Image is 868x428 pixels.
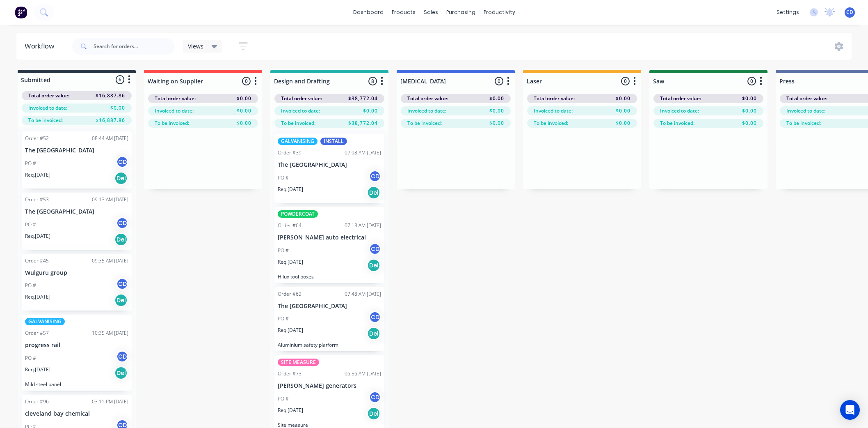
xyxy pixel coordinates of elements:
span: Total order value: [534,95,575,102]
p: Req. [DATE] [25,171,50,179]
div: Order #6207:48 AM [DATE]The [GEOGRAPHIC_DATA]PO #CDReq.[DATE]DelAluminium safety platform [274,287,384,352]
span: $0.00 [237,120,251,127]
div: 09:35 AM [DATE] [92,257,128,265]
p: Wulguru group [25,269,128,276]
span: $0.00 [237,107,251,115]
a: dashboard [349,6,388,18]
img: Factory [15,6,27,18]
div: CD [116,350,128,363]
span: $0.00 [489,120,504,127]
div: Order #62 [278,290,302,298]
p: Mild steel panel [25,381,128,387]
div: CD [116,156,128,168]
div: Order #73 [278,370,302,377]
div: Del [114,294,128,307]
div: 03:11 PM [DATE] [92,398,128,405]
div: Del [114,366,128,380]
div: Del [367,327,380,340]
div: POWDERCOAT [278,210,318,218]
input: Search for orders... [94,38,175,55]
span: Total order value: [660,95,701,102]
span: To be invoiced: [155,120,189,127]
div: GALVANISINGOrder #5710:35 AM [DATE]progress railPO #CDReq.[DATE]DelMild steel panel [22,315,132,391]
p: Req. [DATE] [278,407,303,414]
span: To be invoiced: [786,120,821,127]
p: Site measure [278,422,381,428]
div: CD [369,170,381,182]
p: PO # [25,160,36,167]
div: Order #64 [278,222,302,229]
span: Invoiced to date: [28,104,67,112]
div: Del [367,186,380,199]
div: POWDERCOATOrder #6407:13 AM [DATE][PERSON_NAME] auto electricalPO #CDReq.[DATE]DelHilux tool boxes [274,207,384,283]
span: $16,887.86 [96,117,125,124]
p: Req. [DATE] [25,366,50,373]
div: 09:13 AM [DATE] [92,196,128,203]
span: CD [846,9,853,16]
span: $0.00 [363,107,378,115]
p: Req. [DATE] [278,327,303,334]
div: settings [772,6,803,18]
div: Del [114,233,128,246]
div: CD [369,311,381,323]
p: progress rail [25,342,128,349]
div: Del [367,407,380,420]
p: PO # [25,282,36,289]
span: To be invoiced: [660,120,694,127]
div: purchasing [442,6,480,18]
div: Order #5208:44 AM [DATE]The [GEOGRAPHIC_DATA]PO #CDReq.[DATE]Del [22,131,132,189]
div: CD [116,278,128,290]
div: 07:08 AM [DATE] [345,149,381,156]
span: Invoiced to date: [281,107,320,115]
span: Total order value: [407,95,448,102]
p: The [GEOGRAPHIC_DATA] [25,208,128,215]
div: 10:35 AM [DATE] [92,329,128,337]
span: Invoiced to date: [407,107,446,115]
p: Req. [DATE] [25,293,50,301]
div: GALVANISING [25,318,65,325]
span: Views [188,42,203,51]
p: Req. [DATE] [25,232,50,240]
div: Del [367,259,380,272]
div: Order #52 [25,135,49,142]
div: Del [114,172,128,185]
div: Order #4509:35 AM [DATE]Wulguru groupPO #CDReq.[DATE]Del [22,254,132,311]
span: $0.00 [616,95,630,102]
span: Total order value: [786,95,827,102]
span: To be invoiced: [407,120,442,127]
span: Total order value: [281,95,322,102]
div: productivity [480,6,519,18]
p: PO # [278,315,289,322]
p: The [GEOGRAPHIC_DATA] [25,147,128,154]
span: To be invoiced: [281,120,315,127]
p: [PERSON_NAME] generators [278,382,381,389]
span: $0.00 [237,95,251,102]
span: Invoiced to date: [660,107,699,115]
p: PO # [278,174,289,182]
span: $0.00 [616,120,630,127]
span: $0.00 [616,107,630,115]
div: GALVANISING [278,138,318,145]
div: products [388,6,420,18]
p: The [GEOGRAPHIC_DATA] [278,161,381,168]
p: Req. [DATE] [278,186,303,193]
p: Hilux tool boxes [278,274,381,280]
div: 07:48 AM [DATE] [345,290,381,298]
div: Open Intercom Messenger [840,400,860,420]
div: CD [369,243,381,255]
span: To be invoiced: [534,120,568,127]
span: $16,887.86 [96,92,125,99]
p: Aluminium safety platform [278,342,381,348]
span: Total order value: [28,92,69,99]
div: Order #45 [25,257,49,265]
div: CD [369,391,381,403]
p: Req. [DATE] [278,258,303,266]
div: 06:56 AM [DATE] [345,370,381,377]
div: Order #39 [278,149,302,156]
p: cleveland bay chemical [25,410,128,417]
span: $0.00 [742,120,757,127]
span: To be invoiced: [28,117,63,124]
div: SITE MEASURE [278,359,319,366]
span: Invoiced to date: [534,107,573,115]
p: The [GEOGRAPHIC_DATA] [278,303,381,310]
